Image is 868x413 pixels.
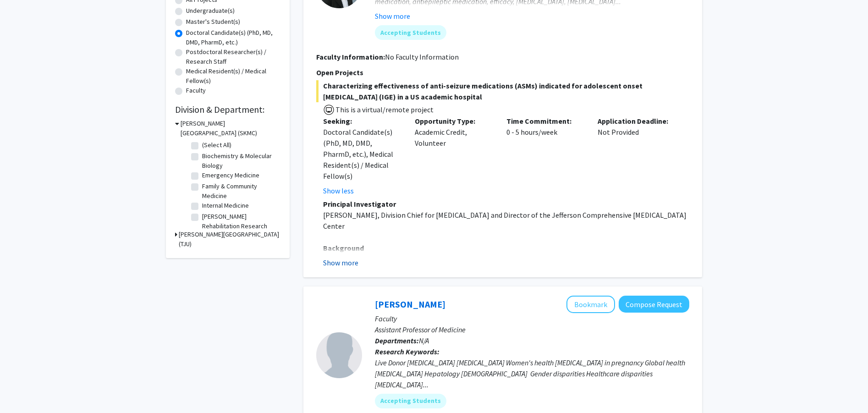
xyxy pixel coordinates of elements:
[7,372,39,406] iframe: Chat
[323,116,401,127] p: Seeking:
[181,119,280,138] h3: [PERSON_NAME][GEOGRAPHIC_DATA] (SKMC)
[566,296,615,313] button: Add Danielle Tholey to Bookmarks
[179,230,280,249] h3: [PERSON_NAME][GEOGRAPHIC_DATA] (TJU)
[375,11,410,22] button: Show more
[186,28,280,47] label: Doctoral Candidate(s) (PhD, MD, DMD, PharmD, etc.)
[186,17,240,27] label: Master's Student(s)
[323,257,358,268] button: Show more
[619,296,689,313] button: Compose Request to Danielle Tholey
[375,324,689,335] p: Assistant Professor of Medicine
[316,80,689,102] span: Characterizing effectiveness of anti-seizure medications (ASMs) indicated for adolescent onset [M...
[375,357,689,390] div: Live Donor [MEDICAL_DATA] [MEDICAL_DATA] Women's health [MEDICAL_DATA] in pregnancy Global health...
[316,52,385,61] b: Faculty Information:
[323,209,689,231] p: [PERSON_NAME], Division Chief for [MEDICAL_DATA] and Director of the Jefferson Comprehensive [MED...
[202,171,259,180] label: Emergency Medicine
[323,243,364,253] strong: Background
[415,116,493,127] p: Opportunity Type:
[506,116,584,127] p: Time Commitment:
[316,67,689,78] p: Open Projects
[335,105,434,114] span: This is a virtual/remote project
[375,313,689,324] p: Faculty
[375,347,439,356] b: Research Keywords:
[375,394,446,408] mat-chip: Accepting Students
[202,201,249,210] label: Internal Medicine
[186,6,235,16] label: Undergraduate(s)
[419,336,429,345] span: N/A
[202,140,231,150] label: (Select All)
[186,47,280,66] label: Postdoctoral Researcher(s) / Research Staff
[186,86,206,95] label: Faculty
[202,212,278,241] label: [PERSON_NAME] Rehabilitation Research Institute
[375,336,419,345] b: Departments:
[323,127,401,182] div: Doctoral Candidate(s) (PhD, MD, DMD, PharmD, etc.), Medical Resident(s) / Medical Fellow(s)
[408,116,500,196] div: Academic Credit, Volunteer
[375,298,445,310] a: [PERSON_NAME]
[202,151,278,171] label: Biochemistry & Molecular Biology
[202,182,278,201] label: Family & Community Medicine
[375,25,446,40] mat-chip: Accepting Students
[175,104,280,115] h2: Division & Department:
[323,199,396,209] strong: Principal Investigator
[591,116,682,196] div: Not Provided
[323,185,354,196] button: Show less
[186,66,280,86] label: Medical Resident(s) / Medical Fellow(s)
[385,52,459,61] span: No Faculty Information
[500,116,591,196] div: 0 - 5 hours/week
[598,116,676,127] p: Application Deadline:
